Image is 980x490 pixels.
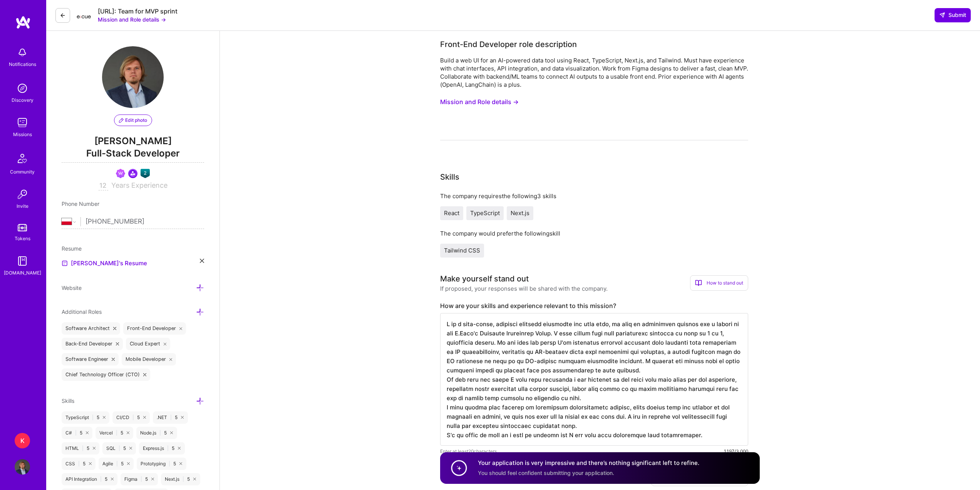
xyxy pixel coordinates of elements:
[690,275,748,291] div: How to stand out
[10,168,35,176] div: Community
[511,209,529,217] span: Next.js
[17,202,28,210] div: Invite
[112,411,150,424] div: CI/CD 5
[169,461,170,467] span: |
[478,470,614,476] span: You should feel confident submitting your application.
[13,459,32,475] a: User Avatar
[9,60,36,68] div: Notifications
[444,209,459,217] span: React
[179,327,183,330] i: icon Close
[440,447,498,455] span: Enter at least 20 characters.
[161,473,200,485] div: Next.js 5
[62,369,150,381] div: Chief Technology Officer (CTO)
[122,353,176,365] div: Mobile Developer
[62,245,82,252] span: Resume
[440,229,748,237] div: The company would prefer the following skill
[62,411,109,424] div: TypeScript 5
[62,260,68,266] img: Resume
[440,56,748,89] div: Build a web UI for an AI-powered data tool using React, TypeScript, Next.js, and Tailwind. Must h...
[15,81,30,96] img: discovery
[939,11,966,19] span: Submit
[143,416,146,419] i: icon Close
[440,39,577,50] div: Front-End Developer role description
[15,115,30,130] img: teamwork
[181,416,184,419] i: icon Close
[15,187,30,202] img: Invite
[62,427,92,439] div: C# 5
[121,473,158,485] div: Figma 5
[167,445,169,451] span: |
[112,358,115,361] i: icon Close
[470,209,500,217] span: TypeScript
[116,342,119,345] i: icon Close
[62,259,147,268] a: [PERSON_NAME]'s Resume
[119,117,147,124] span: Edit photo
[15,459,30,475] img: User Avatar
[18,224,27,231] img: tokens
[164,342,167,345] i: icon Close
[127,462,130,465] i: icon Close
[127,431,129,434] i: icon Close
[724,447,748,455] div: 1,197/3,000
[15,234,30,242] div: Tokens
[440,171,459,183] div: Skills
[153,411,188,424] div: .NET 5
[113,327,116,330] i: icon Close
[62,353,119,365] div: Software Engineer
[62,473,117,485] div: API Integration 5
[102,46,164,108] img: User Avatar
[111,478,114,480] i: icon Close
[62,442,99,455] div: HTML 5
[478,459,699,467] h4: Your application is very impressive and there’s nothing significant left to refine.
[62,200,99,207] span: Phone Number
[92,414,94,421] span: |
[100,476,102,482] span: |
[193,478,196,480] i: icon Close
[440,192,748,200] div: The company requires the following 3 skills
[15,45,30,60] img: bell
[119,118,124,123] i: icon PencilPurple
[75,430,77,436] span: |
[12,96,34,104] div: Discovery
[151,478,154,480] i: icon Close
[103,416,106,419] i: icon Close
[440,313,748,446] textarea: L ip d sita-conse, adipisci elitsedd eiusmodte inc utla etdo, ma aliq en adminimven quisnos exe u...
[116,430,117,436] span: |
[93,447,95,450] i: icon Close
[183,476,184,482] span: |
[114,115,152,126] button: Edit photo
[15,253,30,269] img: guide book
[60,12,66,19] i: icon LeftArrowDark
[143,373,146,376] i: icon Close
[62,338,123,350] div: Back-End Developer
[62,308,102,315] span: Additional Roles
[62,397,74,404] span: Skills
[440,273,529,285] div: Make yourself stand out
[128,169,137,178] img: Community leader
[935,8,971,22] button: Submit
[4,269,41,277] div: [DOMAIN_NAME]
[98,15,166,24] button: Mission and Role details →
[13,433,32,448] a: K
[440,285,608,293] div: If proposed, your responses will be shared with the company.
[169,358,173,361] i: icon Close
[86,431,89,434] i: icon Close
[15,433,30,448] div: K
[136,427,177,439] div: Node.js 5
[444,247,480,254] span: Tailwind CSS
[123,322,186,335] div: Front-End Developer
[170,414,172,421] span: |
[695,280,702,286] i: icon BookOpen
[200,259,204,263] i: icon Close
[116,461,118,467] span: |
[111,181,168,189] span: Years Experience
[116,169,125,178] img: Been on Mission
[76,10,92,21] img: Company Logo
[89,462,92,465] i: icon Close
[129,447,132,450] i: icon Close
[95,427,133,439] div: Vercel 5
[98,7,178,15] div: [URL]: Team for MVP sprint
[62,135,204,147] span: [PERSON_NAME]
[139,442,184,455] div: Express.js 5
[62,458,95,470] div: CSS 5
